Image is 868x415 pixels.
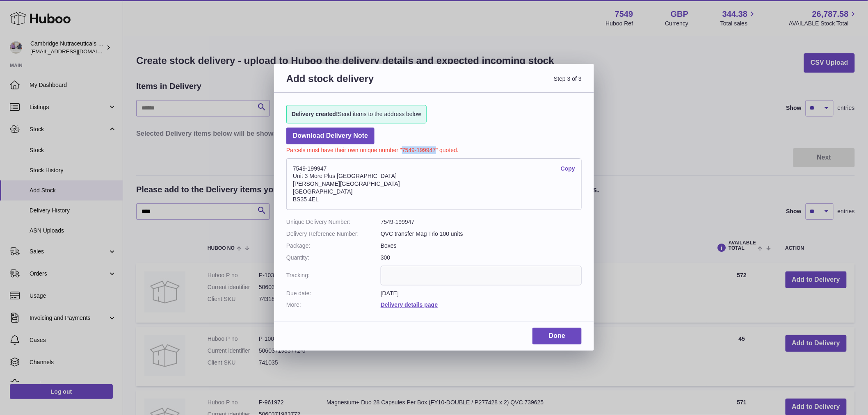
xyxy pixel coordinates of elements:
[286,266,381,285] dt: Tracking:
[381,218,582,226] dd: 7549-199947
[434,72,582,95] span: Step 3 of 3
[381,301,438,308] a: Delivery details page
[286,242,381,250] dt: Package:
[381,254,582,262] dd: 300
[286,230,381,238] dt: Delivery Reference Number:
[286,72,434,95] h3: Add stock delivery
[286,218,381,226] dt: Unique Delivery Number:
[292,111,338,117] strong: Delivery created!
[286,128,375,144] a: Download Delivery Note
[561,165,575,173] a: Copy
[381,230,582,238] dd: QVC transfer Mag Trio 100 units
[381,242,582,250] dd: Boxes
[286,254,381,262] dt: Quantity:
[286,144,582,154] p: Parcels must have their own unique number "7549-199947" quoted.
[381,290,582,297] dd: [DATE]
[286,290,381,297] dt: Due date:
[292,110,421,118] span: Send items to the address below
[532,328,582,344] a: Done
[286,301,381,309] dt: More:
[286,158,582,210] address: 7549-199947 Unit 3 More Plus [GEOGRAPHIC_DATA] [PERSON_NAME][GEOGRAPHIC_DATA] [GEOGRAPHIC_DATA] B...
